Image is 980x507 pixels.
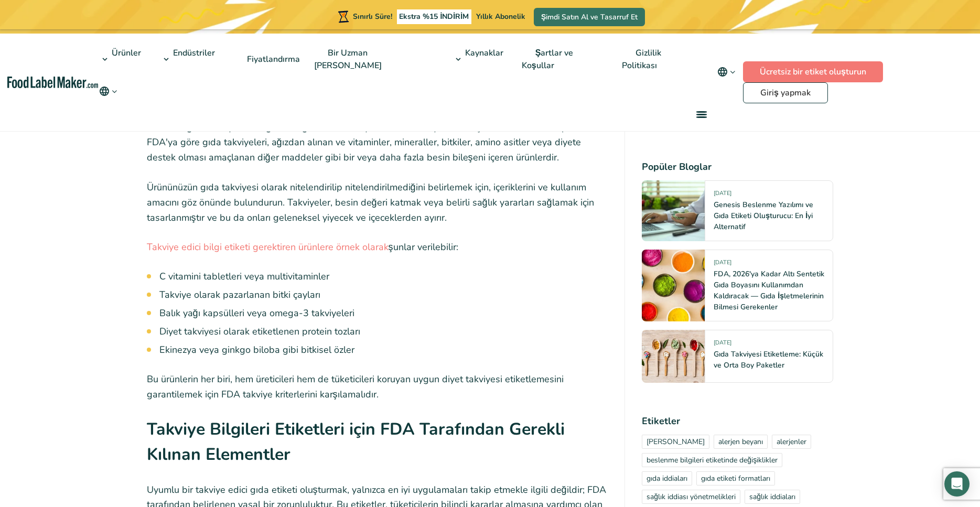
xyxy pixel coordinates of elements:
a: alerjenler [772,435,811,449]
font: Giriş yapmak [760,87,811,99]
font: Fiyatlandırma [247,53,300,65]
font: Şartlar ve Koşullar [522,47,574,71]
a: Şartlar ve Koşullar [522,34,574,85]
a: gıda iddiaları [642,471,692,486]
a: Ücretsiz bir etiket oluşturun [743,61,883,82]
a: beslenme bilgileri etiketinde değişiklikler [642,453,782,467]
a: Kaynaklar [451,34,504,85]
font: [DATE] [714,189,731,197]
a: sağlık iddiaları [745,490,800,504]
font: [DATE] [714,258,731,266]
font: Gizlilik Politikası [622,47,661,71]
a: Giriş yapmak [743,82,828,103]
a: Ürünler [98,34,142,85]
a: FDA, 2026'ya Kadar Altı Sentetik Gıda Boyasını Kullanımdan Kaldıracak — Gıda İşletmelerinin Bilme... [714,269,824,312]
font: gıda iddiaları [647,473,687,483]
a: Gıda Takviyesi Etiketleme: Küçük ve Orta Boy Paketler [714,349,823,370]
a: Gizlilik Politikası [622,34,669,85]
font: sağlık iddiaları [749,492,795,502]
font: Takviye olarak pazarlanan bitki çayları [159,288,320,301]
font: beslenme bilgileri etiketinde değişiklikler [647,455,778,465]
a: Bir Uzman [PERSON_NAME] [314,34,393,85]
font: Ücretsiz bir etiket oluşturun [760,66,866,78]
font: Ürünler [112,47,141,59]
font: Takviye Bilgileri Etiketleri için FDA Tarafından Gerekli Kılınan Elementler [147,418,565,466]
a: gıda etiketi formatları [696,471,775,486]
font: [PERSON_NAME] [647,437,705,447]
a: Endüstriler [159,34,216,85]
font: Balık yağı kapsülleri veya omega-3 takviyeleri [159,307,354,319]
font: Bu ürünlerin her biri, hem üreticileri hem de tüketicileri koruyan uygun diyet takviyesi etiketle... [147,373,564,401]
font: Etiketler [642,415,680,427]
a: sağlık iddiası yönetmelikleri [642,490,740,504]
a: Takviye edici bilgi etiketi gerektiren ürünlere örnek olarak [147,241,389,253]
font: Endüstriler [173,47,215,59]
font: şunlar verilebilir: [389,241,458,253]
a: Genesis Beslenme Yazılımı ve Gıda Etiketi Oluşturucu: En İyi Alternatif [714,200,813,232]
a: [PERSON_NAME] [642,435,709,449]
font: Her ürün gıda takviyesi kategorisine girmez ve bu ayrımı anlamak, uyumluluk için kritik öneme sah... [147,121,581,164]
a: Fiyatlandırma [233,40,311,79]
font: [DATE] [714,339,731,347]
font: alerjen beyanı [718,437,763,447]
font: Kaynaklar [465,47,503,59]
a: alerjen beyanı [714,435,768,449]
font: C vitamini tabletleri veya multivitaminler [159,270,329,283]
font: alerjenler [777,437,806,447]
font: Ürününüzün gıda takviyesi olarak nitelendirilip nitelendirilmediğini belirlemek için, içeriklerin... [147,181,594,224]
div: Open Intercom Messenger [944,471,970,497]
font: Ekinezya veya ginkgo biloba gibi bitkisel özler [159,343,354,356]
font: Bir Uzman [PERSON_NAME] [314,47,382,71]
font: Popüler Bloglar [642,160,712,173]
font: sağlık iddiası yönetmelikleri [647,492,736,502]
font: Diyet takviyesi olarak etiketlenen protein tozları [159,325,360,338]
a: menü [684,98,717,131]
font: gıda etiketi formatları [701,473,770,483]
